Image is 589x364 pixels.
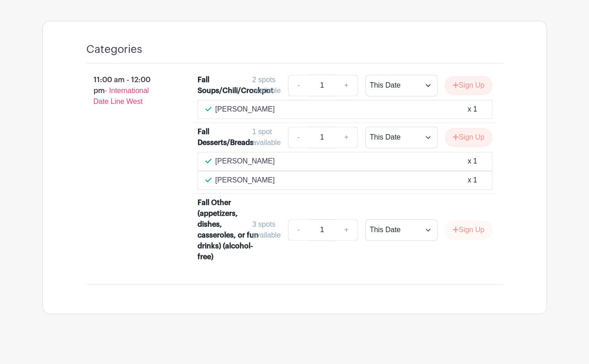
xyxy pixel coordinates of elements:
p: [PERSON_NAME] [215,175,275,186]
a: + [335,219,358,241]
div: Fall Desserts/Breads [198,126,260,148]
a: - [288,126,309,148]
div: 3 spots available [252,219,281,241]
a: + [335,126,358,148]
a: - [288,75,309,96]
p: [PERSON_NAME] [215,104,275,115]
p: 11:00 am - 12:00 pm [72,71,184,111]
div: x 1 [467,156,477,167]
div: Fall Other (appetizers, dishes, casseroles, or fun drinks) (alcohol-free) [198,197,260,262]
a: - [288,219,309,241]
button: Sign Up [445,76,492,95]
div: 2 spots available [252,75,281,96]
div: 1 spot available [252,126,281,148]
div: x 1 [467,104,477,115]
button: Sign Up [445,220,492,239]
h4: Categories [86,43,142,56]
span: - International Date Line West [94,87,149,105]
a: + [335,75,358,96]
p: [PERSON_NAME] [215,156,275,167]
div: x 1 [467,175,477,186]
button: Sign Up [445,128,492,147]
div: Fall Soups/Chili/Crockpot [198,75,273,96]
